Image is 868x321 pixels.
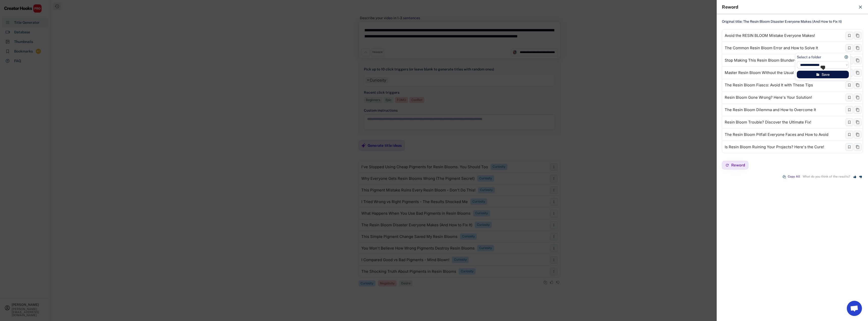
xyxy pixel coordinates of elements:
[725,95,812,100] div: Resin Bloom Gone Wrong? Here's Your Solution!
[725,34,815,38] div: Avoid the RESIN BLOOM Mistake Everyone Makes!
[722,19,863,24] div: Original title: The Resin Bloom Disaster Everyone Makes (And How to Fix It)
[725,46,818,50] div: The Common Resin Bloom Error and How to Solve It
[722,161,748,169] button: Reword
[788,175,800,179] div: Copy All
[722,5,855,9] div: Reword
[731,163,745,167] span: Reword
[803,175,850,179] div: What do you think of the results?
[725,58,825,62] div: Stop Making This Resin Bloom Blunder—Here's the Fix!
[797,55,821,60] div: Select a folder
[725,120,811,124] div: Resin Bloom Trouble? Discover the Ultimate Fix!
[725,145,824,149] div: Is Resin Bloom Ruining Your Projects? Here's the Cure!
[847,301,862,316] a: Open chat
[725,108,816,112] div: The Resin Bloom Dilemma and How to Overcome It
[725,83,813,87] div: The Resin Bloom Fiasco: Avoid It with These Tips
[725,71,810,75] div: Master Resin Bloom Without the Usual Mishaps
[725,133,828,137] div: The Resin Bloom Pitfall Everyone Faces and How to Avoid
[797,71,849,78] button: Save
